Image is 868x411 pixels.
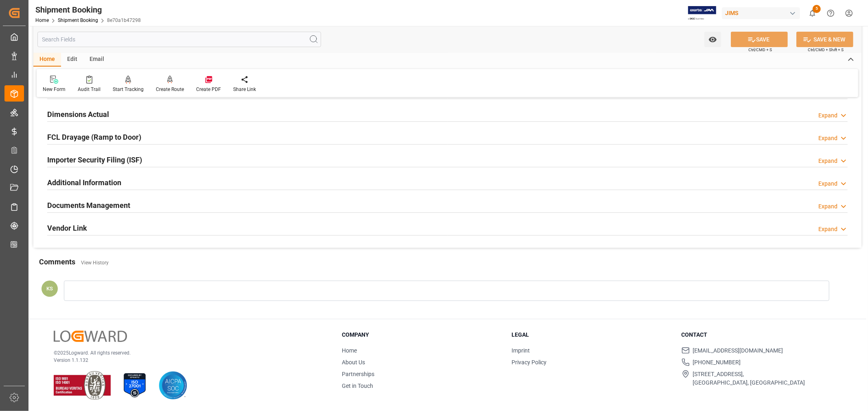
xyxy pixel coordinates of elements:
a: About Us [342,359,365,366]
a: Home [342,347,357,354]
h3: Legal [512,331,671,339]
div: Email [83,53,110,67]
div: Create Route [156,86,184,93]
div: Start Tracking [113,86,144,93]
span: 5 [813,5,821,13]
div: Expand [818,225,837,234]
div: Expand [818,111,837,120]
div: Home [33,53,61,67]
button: SAVE [731,32,788,47]
span: [EMAIL_ADDRESS][DOMAIN_NAME] [693,346,783,355]
div: Expand [818,134,837,143]
p: © 2025 Logward. All rights reserved. [54,349,321,357]
div: Expand [818,202,837,211]
button: SAVE & NEW [796,32,853,47]
h3: Company [342,331,501,339]
div: Expand [818,180,837,188]
h2: Comments [39,256,75,267]
h2: Vendor Link [47,223,87,234]
h2: Additional Information [47,177,121,188]
span: [STREET_ADDRESS], [GEOGRAPHIC_DATA], [GEOGRAPHIC_DATA] [693,370,805,387]
a: Privacy Policy [512,359,547,366]
h3: Contact [682,331,841,339]
button: JIMS [722,5,803,21]
img: Exertis%20JAM%20-%20Email%20Logo.jpg_1722504956.jpg [688,6,716,20]
img: AICPA SOC [159,371,187,400]
a: Imprint [512,347,530,354]
a: Home [35,17,49,23]
div: Expand [818,157,837,165]
button: open menu [704,32,721,47]
h2: Importer Security Filing (ISF) [47,154,142,165]
img: ISO 27001 Certification [120,371,149,400]
img: ISO 9001 & ISO 14001 Certification [54,371,111,400]
p: Version 1.1.132 [54,357,321,364]
a: View History [81,260,109,266]
button: show 5 new notifications [803,4,822,22]
div: Audit Trail [78,86,101,93]
h2: Dimensions Actual [47,109,109,120]
button: Help Center [822,4,840,22]
span: KS [46,286,53,292]
a: Get in Touch [342,383,373,389]
div: Shipment Booking [35,4,141,16]
a: Partnerships [342,371,374,377]
a: Shipment Booking [58,17,98,23]
div: JIMS [722,7,800,19]
span: Ctrl/CMD + S [748,47,772,53]
div: Create PDF [196,86,221,93]
h2: Documents Management [47,200,130,211]
div: Share Link [233,86,256,93]
img: Logward Logo [54,331,127,342]
div: Edit [61,53,83,67]
h2: FCL Drayage (Ramp to Door) [47,132,141,143]
input: Search Fields [37,32,321,47]
span: [PHONE_NUMBER] [693,358,741,367]
div: New Form [43,86,66,93]
span: Ctrl/CMD + Shift + S [808,47,844,53]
